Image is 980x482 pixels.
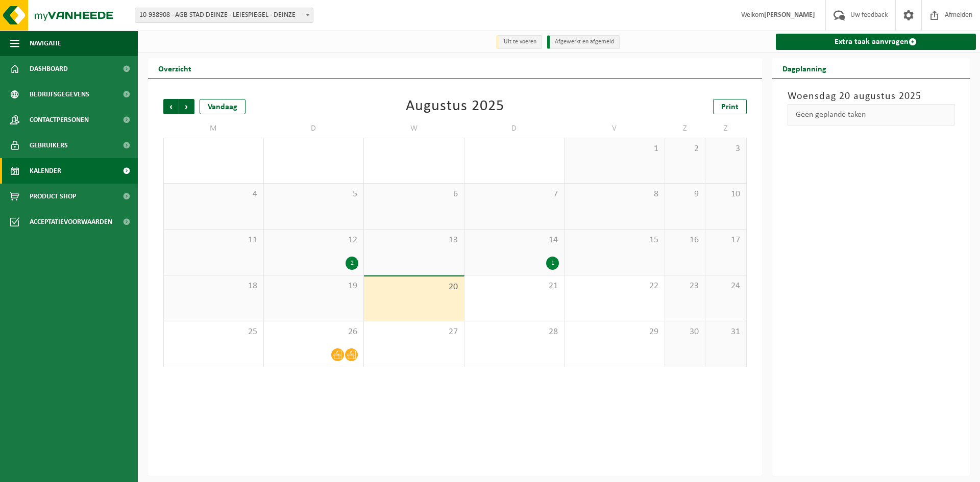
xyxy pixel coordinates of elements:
[776,34,976,50] a: Extra taak aanvragen
[148,58,202,78] h2: Overzicht
[169,326,258,338] span: 25
[369,326,459,338] span: 27
[570,281,659,292] span: 22
[30,31,61,56] span: Navigatie
[346,257,358,270] div: 2
[269,326,359,338] span: 26
[496,35,542,49] li: Uit te voeren
[464,119,565,138] td: D
[710,326,741,338] span: 31
[179,99,194,114] span: Volgende
[369,189,459,200] span: 6
[470,235,559,246] span: 14
[264,119,364,138] td: D
[710,143,741,155] span: 3
[30,184,76,209] span: Product Shop
[30,107,89,133] span: Contactpersonen
[788,104,955,125] div: Geen geplande taken
[135,8,313,23] span: 10-938908 - AGB STAD DEINZE - LEIESPIEGEL - DEINZE
[30,82,89,107] span: Bedrijfsgegevens
[269,235,359,246] span: 12
[670,235,700,246] span: 16
[369,282,459,293] span: 20
[772,58,837,78] h2: Dagplanning
[546,257,559,270] div: 1
[364,119,464,138] td: W
[30,158,61,184] span: Kalender
[470,281,559,292] span: 21
[710,281,741,292] span: 24
[269,281,359,292] span: 19
[163,99,179,114] span: Vorige
[705,119,746,138] td: Z
[764,11,815,19] strong: [PERSON_NAME]
[163,119,264,138] td: M
[30,133,68,158] span: Gebruikers
[470,189,559,200] span: 7
[721,103,739,111] span: Print
[169,189,258,200] span: 4
[670,189,700,200] span: 9
[670,326,700,338] span: 30
[565,119,665,138] td: V
[269,189,359,200] span: 5
[547,35,620,49] li: Afgewerkt en afgemeld
[169,235,258,246] span: 11
[570,189,659,200] span: 8
[788,89,955,104] h3: Woensdag 20 augustus 2025
[665,119,706,138] td: Z
[135,8,313,22] span: 10-938908 - AGB STAD DEINZE - LEIESPIEGEL - DEINZE
[200,99,246,114] div: Vandaag
[169,281,258,292] span: 18
[470,326,559,338] span: 28
[670,281,700,292] span: 23
[30,56,68,82] span: Dashboard
[570,235,659,246] span: 15
[570,143,659,155] span: 1
[713,99,747,114] a: Print
[369,235,459,246] span: 13
[670,143,700,155] span: 2
[710,235,741,246] span: 17
[570,326,659,338] span: 29
[406,99,504,114] div: Augustus 2025
[710,189,741,200] span: 10
[30,209,112,235] span: Acceptatievoorwaarden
